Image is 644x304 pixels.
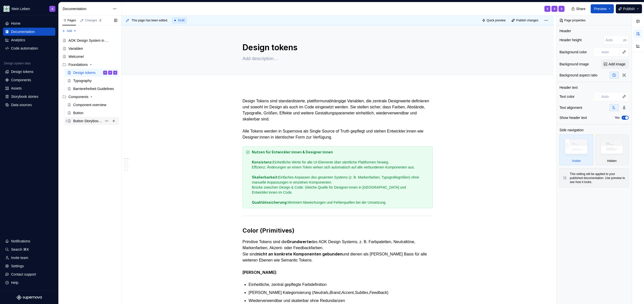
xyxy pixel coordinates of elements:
div: Hidden [595,135,629,165]
em: Accent [341,290,354,295]
strong: nicht an konkrete Komponenten gebunden [257,251,342,256]
div: Background aspect ratio [559,73,597,78]
strong: Grundwerte [287,239,311,244]
div: Changes [85,18,102,22]
div: Documentation [63,6,110,11]
p: px [623,38,627,42]
div: Invite team [11,255,28,260]
div: Help [11,280,18,285]
div: Contact support [11,272,36,277]
div: Components [11,77,31,82]
p: Einheitliche, zentral gepflegte Farbdefinition [249,282,433,288]
a: Design tokens [3,68,55,76]
a: Welcome! [60,53,119,61]
div: Button [73,110,83,115]
div: Background color [559,50,587,55]
a: Components [3,76,55,84]
div: S [52,7,53,11]
div: S [554,7,555,11]
a: Documentation [3,28,55,36]
p: [PERSON_NAME] Kategorisierung ( , , , , ) [249,290,433,296]
div: Einheitliche Werte für alle UI-Elemente über sämtliche Plattformen hinweg. Effizienz: Änderungen ... [252,150,429,205]
div: S [547,7,548,11]
p: Design Tokens sind standardisierte, plattformunabhängige Variablen, die zentrale Designwerte defi... [243,98,433,140]
div: Hidden [607,159,617,163]
div: Text color [559,94,575,99]
div: Text alignment [559,105,582,110]
span: Publish changes [516,18,538,22]
div: Variablen [68,46,83,51]
em: Subtles [355,290,368,295]
strong: Qualitätssicherung: [252,200,288,204]
div: Background image [559,62,589,67]
em: Neutrals [313,290,329,295]
label: Yes [615,116,620,120]
button: Search ⌘K [3,245,55,253]
a: Analytics [3,36,55,44]
a: Code automation [3,44,55,52]
a: Component overview [65,101,119,109]
button: Mein LebenS [1,3,57,14]
div: Show header text [559,115,587,120]
a: AOK Design System in Arbeit [60,36,119,45]
button: Help [3,279,55,287]
strong: Nutzen für Entwickler:innen & Designer:innen [252,150,333,154]
div: Foundations [60,61,119,69]
button: Publish [616,4,642,13]
input: Auto [599,48,620,57]
div: Visible [572,159,581,163]
h2: Color (Primitives) [243,227,433,235]
div: Settings [11,264,24,269]
p: Wiederverwendbar und skalierbar ohne Redundanzen [249,298,433,304]
div: Assets [11,86,22,91]
div: Data sources [11,102,32,107]
button: Notifications [3,237,55,245]
a: Data sources [3,101,55,109]
div: S [104,70,106,75]
div: Side navigation [559,127,584,133]
div: Typography [73,78,92,83]
span: Draft [178,18,185,22]
a: Settings [3,262,55,270]
div: S [561,7,562,11]
div: Header text [559,85,578,90]
a: Barrierefreiheit Guidelines [65,85,119,93]
span: 3 [98,18,102,22]
div: Design tokens [11,69,33,74]
p: Primitive Tokens sind die des AOK Design Systems, z. B. Farbpaletten, Neutraltöne, Markenfarben, ... [243,239,433,276]
div: Pages [62,18,76,22]
div: Mein Leben [12,6,30,11]
strong: [PERSON_NAME]: [243,270,277,275]
div: Visible [559,135,593,165]
div: Search ⌘K [11,247,29,252]
button: Add image [601,60,629,69]
div: Analytics [11,37,25,42]
div: Header [559,28,571,33]
div: S [114,70,116,75]
span: Add [67,29,72,33]
a: Typography [65,77,119,85]
span: Publish [623,6,635,11]
em: Feedback [369,290,387,295]
span: Quick preview [487,18,506,22]
a: Storybook stories [3,93,55,101]
span: Share [576,6,585,11]
a: Supernova Logo [17,295,42,300]
a: Invite team [3,254,55,262]
span: Add image [609,62,625,67]
input: Auto [599,92,620,101]
button: Publish changes [510,17,541,24]
em: Brand [330,290,340,295]
div: Home [11,21,20,26]
strong: Konsistenz: [252,160,273,164]
div: Notifications [11,239,30,244]
div: This setting will be applied to your published documentation. Use preview to see how it looks. [570,172,625,184]
div: Storybook stories [11,94,38,99]
a: Variablen [60,45,119,53]
div: Design system data [4,61,30,65]
button: Quick preview [480,17,508,24]
strong: Skalierbarkeit: [252,175,278,179]
a: Design tokensSSS [65,69,119,77]
img: df5db9ef-aba0-4771-bf51-9763b7497661.png [4,6,10,12]
div: Design tokens [73,70,96,75]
